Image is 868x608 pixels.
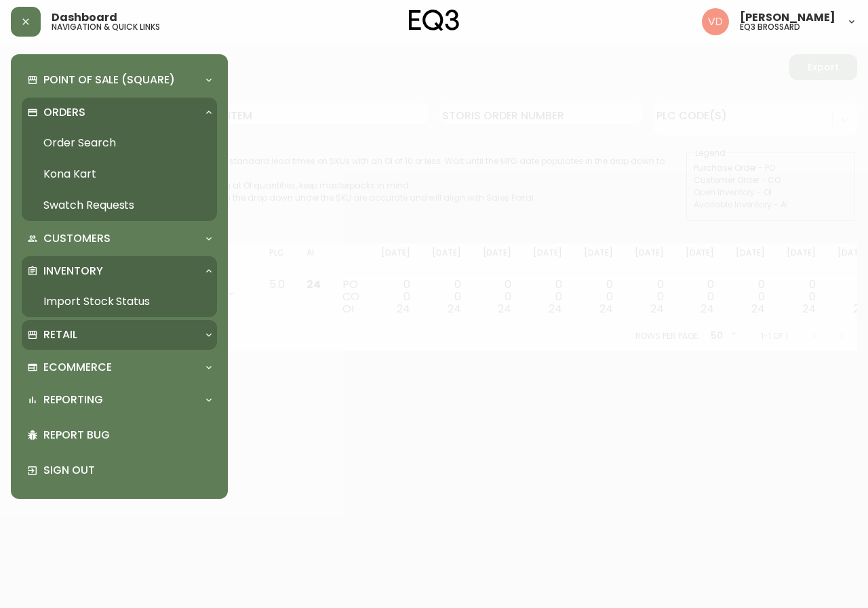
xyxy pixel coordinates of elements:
span: Dashboard [52,12,117,23]
h5: navigation & quick links [52,23,160,31]
h5: eq3 brossard [740,23,800,31]
p: Report Bug [43,428,212,443]
div: Point of Sale (Square) [22,65,217,95]
div: Reporting [22,385,217,415]
p: Sign Out [43,463,212,478]
a: Swatch Requests [22,190,217,221]
img: 34cbe8de67806989076631741e6a7c6b [702,8,729,35]
div: Inventory [22,256,217,286]
div: Sign Out [22,453,217,488]
p: Point of Sale (Square) [43,73,175,87]
p: Retail [43,327,77,342]
div: Customers [22,224,217,254]
p: Customers [43,231,111,246]
a: Import Stock Status [22,286,217,317]
div: Orders [22,98,217,127]
p: Ecommerce [43,360,112,375]
span: [PERSON_NAME] [740,12,835,23]
div: Report Bug [22,418,217,453]
p: Orders [43,105,85,120]
div: Ecommerce [22,352,217,382]
a: Order Search [22,127,217,159]
img: logo [409,9,459,31]
div: Retail [22,320,217,350]
a: Kona Kart [22,159,217,190]
p: Inventory [43,264,103,279]
p: Reporting [43,392,103,407]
